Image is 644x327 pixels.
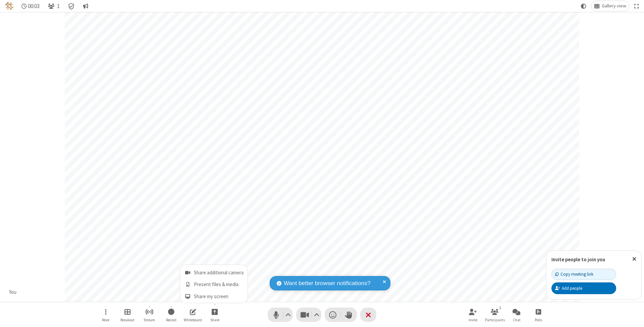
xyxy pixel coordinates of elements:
button: Start recording [161,305,181,324]
button: Open chat [506,305,527,324]
button: Mute (⌘+Shift+A) [268,308,293,322]
button: Change layout [591,1,629,11]
button: Add people [551,282,616,294]
div: 1 [497,305,503,311]
span: Participants [485,318,505,322]
button: Start streaming [139,305,159,324]
img: QA Selenium DO NOT DELETE OR CHANGE [5,2,13,10]
button: Video setting [312,308,321,322]
button: Share my screen [180,290,248,303]
span: Present files & media [194,282,244,287]
button: Using system theme [578,1,589,11]
div: You [7,288,19,296]
span: Polls [535,318,542,322]
span: Record [166,318,176,322]
span: Whiteboard [184,318,202,322]
button: Open menu [205,305,225,324]
span: Share additional camera [194,270,244,276]
button: Open menu [96,305,116,324]
span: Breakout [120,318,135,322]
button: Open poll [528,305,548,324]
span: Stream [144,318,155,322]
span: Share my screen [194,294,244,299]
button: Open participant list [485,305,505,324]
span: Chat [513,318,521,322]
span: Gallery view [602,3,626,9]
span: 1 [57,3,60,9]
span: Invite [469,318,477,322]
button: Copy meeting link [551,269,616,280]
button: Conversation [80,1,91,11]
button: Manage Breakout Rooms [117,305,138,324]
div: Copy meeting link [555,271,593,277]
button: Audio settings [284,308,293,322]
span: Want better browser notifications? [284,279,370,288]
button: Stop video (⌘+Shift+V) [296,308,321,322]
span: 00:03 [28,3,40,9]
button: End or leave meeting [360,308,376,322]
button: Close popover [627,251,641,267]
button: Send a reaction [325,308,341,322]
button: Invite participants (⌘+Shift+I) [463,305,483,324]
button: Share additional camera [180,265,248,278]
span: More [102,318,109,322]
label: Invite people to join you [551,256,605,263]
span: Share [210,318,219,322]
button: Fullscreen [632,1,642,11]
button: Raise hand [341,308,357,322]
button: Open participant list [45,1,62,11]
div: Meeting details Encryption enabled [65,1,78,11]
button: Open shared whiteboard [183,305,203,324]
button: Present files & media [180,278,248,290]
div: Timer [19,1,43,11]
